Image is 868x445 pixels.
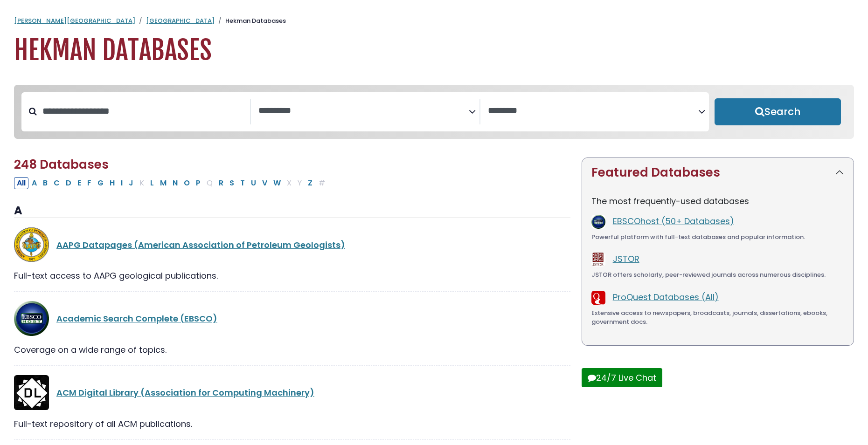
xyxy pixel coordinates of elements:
textarea: Search [488,106,698,116]
div: Coverage on a wide range of topics. [14,343,570,356]
a: JSTOR [613,253,639,265]
button: 24/7 Live Chat [582,368,662,387]
a: [PERSON_NAME][GEOGRAPHIC_DATA] [14,16,135,25]
button: Filter Results G [95,177,106,189]
button: Filter Results T [237,177,248,189]
button: Filter Results J [126,177,136,189]
button: Filter Results Z [305,177,315,189]
button: Filter Results B [40,177,50,189]
div: Powerful platform with full-text databases and popular information. [591,233,844,242]
p: The most frequently-used databases [591,195,844,207]
button: Filter Results N [170,177,181,189]
a: Academic Search Complete (EBSCO) [56,313,217,324]
button: Filter Results I [118,177,125,189]
button: Filter Results R [216,177,226,189]
div: Full-text access to AAPG geological publications. [14,269,570,282]
nav: breadcrumb [14,16,854,26]
button: All [14,177,28,189]
button: Featured Databases [582,158,854,187]
a: [GEOGRAPHIC_DATA] [146,16,215,25]
textarea: Search [258,106,469,116]
button: Filter Results S [227,177,237,189]
div: JSTOR offers scholarly, peer-reviewed journals across numerous disciplines. [591,270,844,280]
button: Filter Results H [107,177,118,189]
button: Filter Results D [63,177,74,189]
button: Filter Results M [157,177,169,189]
button: Filter Results E [75,177,84,189]
h3: A [14,204,570,218]
button: Filter Results L [147,177,157,189]
a: EBSCOhost (50+ Databases) [613,215,734,227]
span: 248 Databases [14,156,109,173]
button: Filter Results O [181,177,193,189]
a: AAPG Datapages (American Association of Petroleum Geologists) [56,239,345,251]
button: Filter Results F [84,177,94,189]
button: Filter Results C [51,177,62,189]
div: Alpha-list to filter by first letter of database name [14,177,329,188]
nav: Search filters [14,85,854,139]
div: Extensive access to newspapers, broadcasts, journals, dissertations, ebooks, government docs. [591,308,844,327]
input: Search database by title or keyword [37,103,250,119]
button: Filter Results P [193,177,203,189]
h1: Hekman Databases [14,35,854,66]
button: Filter Results U [248,177,259,189]
button: Filter Results V [259,177,270,189]
li: Hekman Databases [215,16,286,26]
button: Submit for Search Results [715,98,841,125]
div: Full-text repository of all ACM publications. [14,418,570,430]
a: ACM Digital Library (Association for Computing Machinery) [56,387,314,398]
button: Filter Results A [29,177,40,189]
button: Filter Results W [271,177,284,189]
a: ProQuest Databases (All) [613,291,719,303]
